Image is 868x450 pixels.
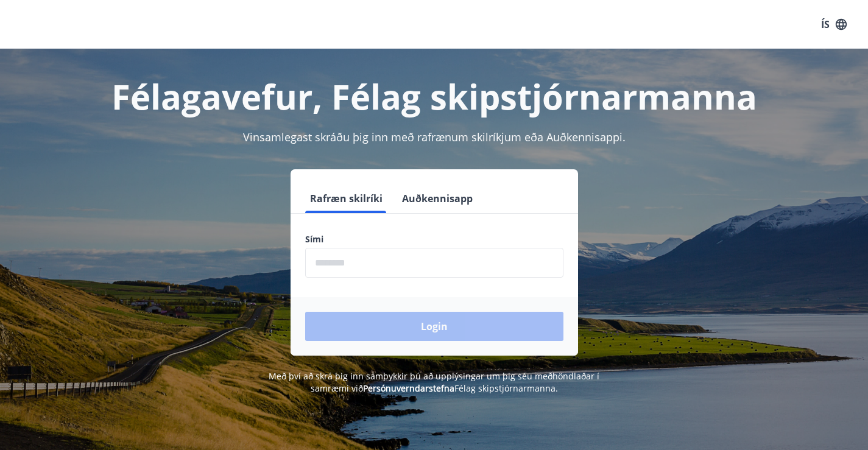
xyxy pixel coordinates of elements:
button: ÍS [814,13,853,35]
span: Vinsamlegast skráðu þig inn með rafrænum skilríkjum eða Auðkennisappi. [243,130,626,144]
button: Rafræn skilríki [305,184,387,213]
h1: Félagavefur, Félag skipstjórnarmanna [15,73,853,119]
a: Persónuverndarstefna [363,382,454,394]
label: Sími [305,233,563,245]
button: Auðkennisapp [397,184,478,213]
span: Með því að skrá þig inn samþykkir þú að upplýsingar um þig séu meðhöndlaðar í samræmi við Félag s... [269,370,599,394]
